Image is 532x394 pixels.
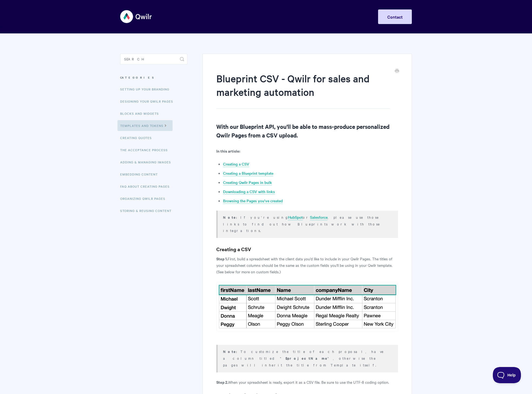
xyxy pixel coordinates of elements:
input: Search [120,54,187,65]
p: If you're using or , please use those links to find out how Blueprints work with those integrations. [223,214,391,234]
a: FAQ About Creating Pages [120,181,174,192]
a: Salesforce [310,214,328,220]
a: Designing Your Qwilr Pages [120,96,177,107]
a: The Acceptance Process [120,144,172,155]
b: $projectName [285,356,328,361]
a: Templates and Tokens [117,120,173,131]
a: Creating Qwilr Pages in bulk [223,180,272,186]
p: When your spreadsheet is ready, export it as a CSV file. Be sure to use the UTF-8 coding option. [216,379,398,385]
a: Adding & Managing Images [120,157,175,167]
h1: Blueprint CSV - Qwilr for sales and marketing automation [216,72,390,109]
a: Creating Quotes [120,132,156,143]
a: Storing & Reusing Content [120,205,176,216]
a: HubSpot [288,214,303,220]
a: Creating a Blueprint template [223,170,273,176]
a: Creating a CSV [223,161,249,167]
strong: In this article: [216,148,240,154]
strong: Step 1. [216,256,228,261]
p: First, build a spreadsheet with the client data you’d like to include in your Qwilr Pages. The ti... [216,255,398,275]
img: Qwilr Help Center [120,6,152,27]
a: Organizing Qwilr Pages [120,193,169,204]
strong: Step 2. [216,379,228,385]
b: Note: [223,349,240,354]
h3: Creating a CSV [216,245,398,253]
a: Print this Article [395,68,399,74]
a: Browsing the Pages you've created [223,198,283,204]
iframe: Toggle Customer Support [493,367,521,383]
a: Embedding Content [120,169,162,180]
a: Blocks and Widgets [120,108,163,119]
strong: Note: [223,215,240,220]
a: Downloading a CSV with links [223,189,275,195]
h3: Categories [120,73,187,82]
p: To customize the title of each proposal, have a column titled " ", otherwise the pages will inher... [223,348,391,368]
h2: With our Blueprint API, you'll be able to mass-produce personalized Qwilr Pages from a CSV upload. [216,122,398,139]
a: Contact [378,9,412,24]
a: Setting up your Branding [120,84,173,95]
